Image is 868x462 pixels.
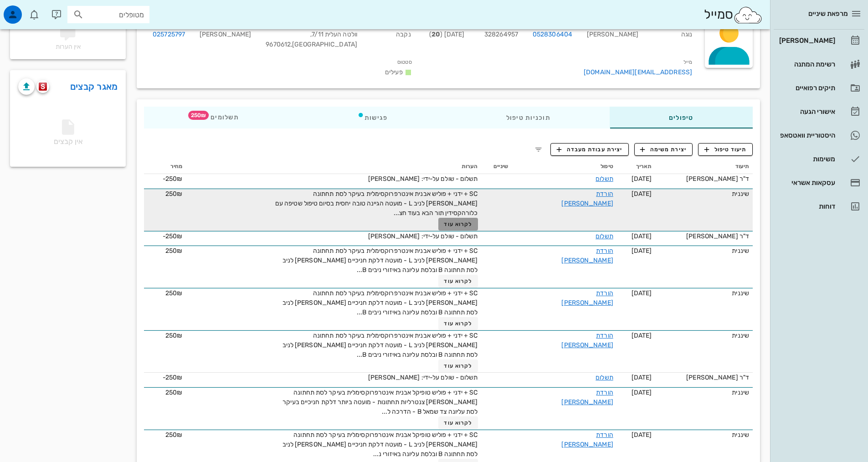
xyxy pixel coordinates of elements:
[365,17,418,55] div: נקבה
[200,30,251,40] div: [PERSON_NAME]
[291,41,292,48] span: ,
[291,41,357,48] span: [GEOGRAPHIC_DATA]
[774,148,864,170] a: משימות
[733,6,763,24] img: SmileCloud logo
[632,190,652,198] span: [DATE]
[632,389,652,396] span: [DATE]
[580,17,646,55] div: [PERSON_NAME]
[429,31,464,38] span: [DATE] ( )
[777,179,835,186] div: עסקאות אשראי
[444,363,472,369] span: לקרוא עוד
[610,107,753,128] div: טיפולים
[777,61,835,68] div: רשימת המתנה
[808,10,848,18] span: מרפאת שיניים
[774,101,864,123] a: אישורי הגעה
[153,30,185,40] a: 025725797
[282,247,478,274] span: SC + ידני + פוליש אבנית אינטרפרוקסימלית בעיקר לסת תחתונה [PERSON_NAME] לניב L - מועטה דלקת חניכיי...
[774,172,864,194] a: עסקאות אשראי
[596,232,613,240] a: תשלום
[777,84,835,92] div: תיקים רפואיים
[632,175,652,183] span: [DATE]
[550,143,628,156] button: יצירת עבודת מעבדה
[640,145,687,154] span: יצירת משימה
[659,288,749,298] div: שיננית
[774,30,864,51] a: [PERSON_NAME]
[310,31,357,38] span: וולטה העלית 7/11
[385,68,403,76] span: פעילים
[56,43,81,51] span: אין הערות
[203,114,239,121] span: תשלומים
[165,332,182,339] span: 250₪
[282,389,478,416] span: SC + ידני + פוליש טופיקל אבנית אינטרפרוקסימלית בעיקר לסת תחתונה [PERSON_NAME] צנטרליות תחתונות - ...
[596,175,613,183] a: תשלום
[368,232,478,240] span: תשלום - שולם על-ידי: [PERSON_NAME]
[512,159,617,174] th: טיפול
[444,420,472,426] span: לקרוא עוד
[266,41,291,48] span: 9670612
[659,373,749,382] div: ד"ר [PERSON_NAME]
[659,189,749,199] div: שיננית
[777,155,835,163] div: משימות
[438,218,478,231] button: לקרוא עוד
[596,374,613,381] a: תשלום
[368,175,478,183] span: תשלום - שולם על-ידי: [PERSON_NAME]
[163,232,183,240] span: ‎-250₪
[39,82,47,91] img: scanora logo
[632,232,652,240] span: [DATE]
[777,203,835,210] div: דוחות
[310,31,312,38] span: ,
[659,331,749,340] div: שיננית
[165,247,182,255] span: 250₪
[54,122,82,146] span: אין קבצים
[774,53,864,75] a: רשימת המתנה
[186,159,481,174] th: הערות
[774,77,864,99] a: תיקים רפואיים
[632,289,652,297] span: [DATE]
[646,17,699,55] div: נוגה
[561,289,613,307] a: הורדת [PERSON_NAME]
[683,59,692,65] small: מייל
[444,221,472,227] span: לקרוא עוד
[397,59,412,65] small: סטטוס
[144,159,186,174] th: מחיר
[282,431,478,458] span: SC + ידני + פוליש טופיקל אבנית אינטרפרוקסימלית בעיקר לסת תחתונה [PERSON_NAME] לניב L - מועטה דלקת...
[698,143,753,156] button: תיעוד טיפול
[632,374,652,381] span: [DATE]
[282,332,478,359] span: SC + ידני + פוליש אבנית אינטרפרוקסימלית בעיקר לסת תחתונה [PERSON_NAME] לניב L - מועטה דלקת חניכיי...
[438,275,478,287] button: לקרוא עוד
[163,374,183,381] span: ‎-250₪
[655,159,753,174] th: תיעוד
[561,247,613,264] a: הורדת [PERSON_NAME]
[165,389,182,396] span: 250₪
[275,190,478,217] span: SC + ידני + פוליש אבנית אינטרפרוקסימלית בעיקר לסת תחתונה [PERSON_NAME] לניב L - מועטה הגיינה טובה...
[659,430,749,440] div: שיננית
[444,278,472,284] span: לקרוא עוד
[165,289,182,297] span: 250₪
[561,332,613,349] a: הורדת [PERSON_NAME]
[659,174,749,184] div: ד"ר [PERSON_NAME]
[561,190,613,207] a: הורדת [PERSON_NAME]
[774,195,864,217] a: דוחות
[438,317,478,330] button: לקרוא עוד
[704,5,763,25] div: סמייל
[777,108,835,115] div: אישורי הגעה
[482,159,512,174] th: שיניים
[533,30,572,40] a: 0528306404
[447,107,610,128] div: תוכניות טיפול
[484,31,518,38] span: 328264957
[634,143,693,156] button: יצירת משימה
[27,7,32,13] span: תג
[632,332,652,339] span: [DATE]
[444,320,472,327] span: לקרוא עוד
[561,389,613,406] a: הורדת [PERSON_NAME]
[617,159,655,174] th: תאריך
[777,37,835,44] div: [PERSON_NAME]
[438,359,478,372] button: לקרוא עוד
[561,431,613,448] a: הורדת [PERSON_NAME]
[165,190,182,198] span: 250₪
[632,431,652,439] span: [DATE]
[282,289,478,316] span: SC + ידני + פוליש אבנית אינטרפרוקסימלית בעיקר לסת תחתונה [PERSON_NAME] לניב L - מועטה דלקת חניכיי...
[777,132,835,139] div: היסטוריית וואטסאפ
[163,175,183,183] span: ‎-250₪
[632,247,652,255] span: [DATE]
